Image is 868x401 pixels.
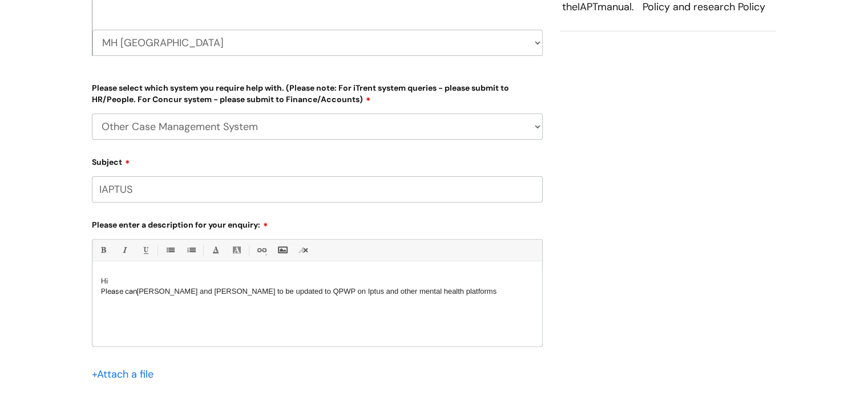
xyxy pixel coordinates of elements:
[137,287,497,295] span: [PERSON_NAME] and [PERSON_NAME] to be updated to QPWP on Iptus and other mental health platforms
[92,365,160,383] div: Attach a file
[275,243,289,257] a: Insert Image...
[229,243,244,257] a: Back Color
[208,243,223,257] a: Font Color
[117,243,131,257] a: Italic (Ctrl-I)
[254,243,268,257] a: Link
[92,216,543,230] label: Please enter a description for your enquiry:
[101,276,534,286] p: Hi
[92,81,543,104] label: Please select which system you require help with. (Please note: For iTrent system queries - pleas...
[296,243,310,257] a: Remove formatting (Ctrl-\)
[101,286,534,297] p: Please can
[96,243,110,257] a: Bold (Ctrl-B)
[163,243,177,257] a: • Unordered List (Ctrl-Shift-7)
[92,367,97,381] span: +
[138,243,152,257] a: Underline(Ctrl-U)
[184,243,198,257] a: 1. Ordered List (Ctrl-Shift-8)
[92,153,543,167] label: Subject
